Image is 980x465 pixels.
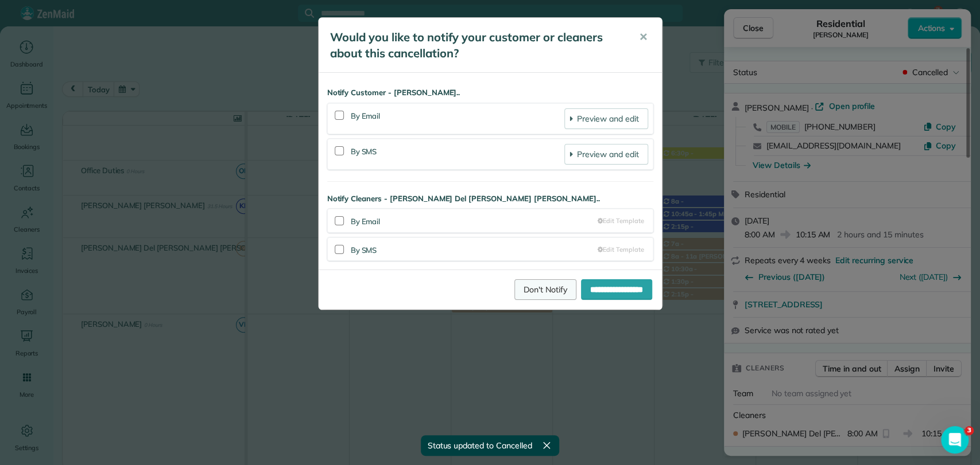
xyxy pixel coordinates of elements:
span: ✕ [639,30,648,44]
a: Don't Notify [514,279,576,300]
div: By Email [351,108,565,129]
div: By Email [351,214,598,228]
strong: Notify Customer - [PERSON_NAME].. [327,87,653,99]
strong: Notify Cleaners - [PERSON_NAME] Del [PERSON_NAME] [PERSON_NAME].. [327,193,653,205]
a: Edit Template [598,216,644,226]
a: Edit Template [598,245,644,255]
span: Status updated to Cancelled [428,440,532,451]
div: By SMS [351,144,565,165]
iframe: Intercom live chat [941,426,969,454]
span: 3 [964,426,974,435]
a: Preview and edit [564,144,648,165]
div: By SMS [351,243,598,256]
a: Preview and edit [564,108,648,129]
h5: Would you like to notify your customer or cleaners about this cancellation? [330,29,623,61]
